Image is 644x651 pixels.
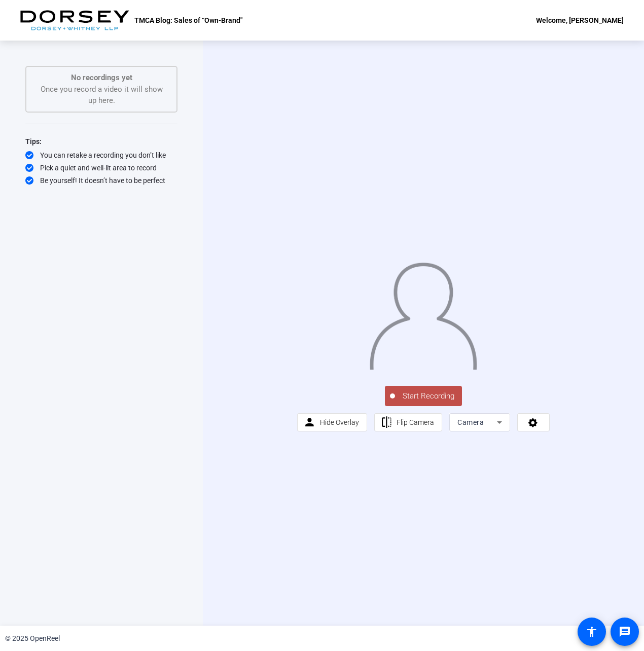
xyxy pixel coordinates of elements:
[369,256,478,370] img: overlay
[380,416,393,429] mat-icon: flip
[25,150,177,160] div: You can retake a recording you don’t like
[20,10,129,30] img: OpenReel logo
[586,626,598,638] mat-icon: accessibility
[37,72,166,106] div: Once you record a video it will show up here.
[374,413,443,431] button: Flip Camera
[5,633,60,644] div: © 2025 OpenReel
[457,418,484,426] span: Camera
[25,135,177,148] div: Tips:
[536,14,624,26] div: Welcome, [PERSON_NAME]
[25,163,177,173] div: Pick a quiet and well-lit area to record
[303,416,316,429] mat-icon: person
[25,175,177,186] div: Be yourself! It doesn’t have to be perfect
[320,418,359,426] span: Hide Overlay
[37,72,166,84] p: No recordings yet
[297,413,367,431] button: Hide Overlay
[619,626,631,638] mat-icon: message
[385,386,462,406] button: Start Recording
[134,14,242,26] p: TMCA Blog: Sales of “Own-Brand"
[395,390,462,402] span: Start Recording
[397,418,434,426] span: Flip Camera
